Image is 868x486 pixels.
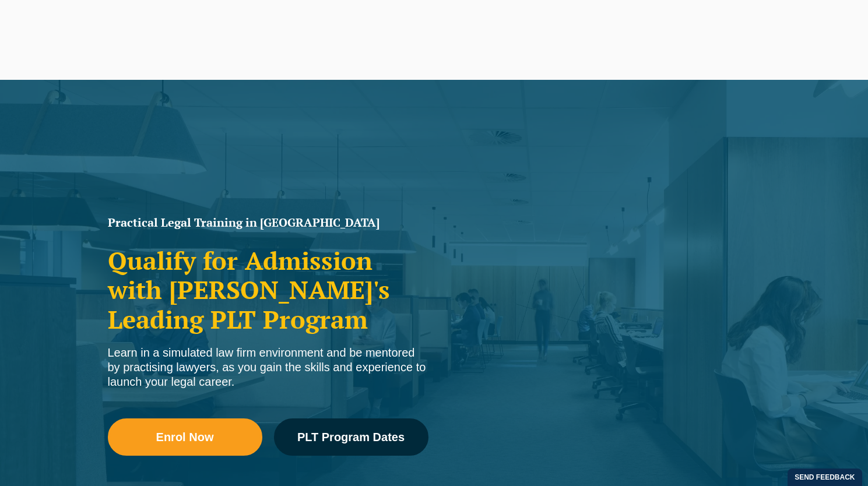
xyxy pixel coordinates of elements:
h2: Qualify for Admission with [PERSON_NAME]'s Leading PLT Program [108,246,428,334]
span: PLT Program Dates [297,431,405,443]
h1: Practical Legal Training in [GEOGRAPHIC_DATA] [108,217,428,228]
div: Learn in a simulated law firm environment and be mentored by practising lawyers, as you gain the ... [108,346,428,389]
a: PLT Program Dates [274,418,428,456]
span: Enrol Now [156,431,214,443]
a: Enrol Now [108,418,262,456]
